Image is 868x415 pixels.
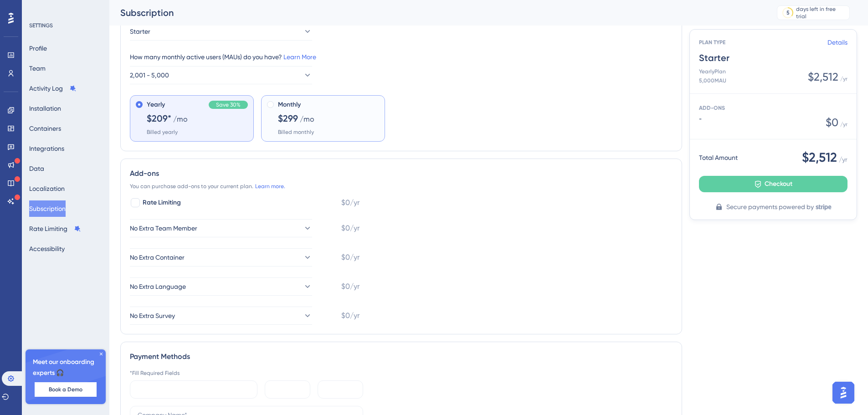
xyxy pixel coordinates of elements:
span: / yr [840,121,847,128]
button: No Extra Container [130,248,312,266]
span: / yr [840,75,847,82]
span: $299 [278,112,298,125]
span: No Extra Survey [130,310,175,321]
span: Save 30% [216,101,241,108]
button: Localization [29,180,65,197]
span: No Extra Language [130,281,186,292]
button: Rate Limiting [29,220,81,237]
a: Details [827,37,847,48]
span: Yearly [147,99,165,110]
span: $0/yr [341,223,360,234]
span: $2,512 [808,70,838,84]
iframe: Quadro seguro de entrada do número do cartão [138,384,254,395]
span: Billed monthly [278,128,314,136]
span: - [699,115,826,123]
div: 5 [786,9,790,16]
button: No Extra Language [130,277,312,296]
span: /mo [300,114,314,125]
iframe: Quadro seguro de entrada do CVC [325,384,360,395]
div: days left in free trial [796,5,847,20]
span: No Extra Container [130,252,185,263]
button: No Extra Survey [130,307,312,325]
span: No Extra Team Member [130,223,197,234]
iframe: UserGuiding AI Assistant Launcher [830,379,857,406]
button: Starter [130,22,312,41]
span: $0/yr [341,197,360,208]
span: $2,512 [802,149,837,167]
span: Book a Demo [49,386,82,393]
span: / yr [839,154,847,165]
span: ADD-ONS [699,105,725,111]
span: PLAN TYPE [699,39,827,46]
button: Data [29,160,44,177]
button: Team [29,60,46,77]
div: Add-ons [130,168,673,179]
div: Subscription [120,6,754,19]
span: Rate Limiting [143,197,181,208]
span: Starter [699,51,847,64]
span: $0/yr [341,281,360,292]
span: You can purchase add-ons to your current plan. [130,183,253,190]
button: Installation [29,100,61,117]
button: Subscription [29,200,66,217]
button: Containers [29,120,61,137]
a: Learn More [283,53,316,61]
span: /mo [173,114,188,125]
button: Book a Demo [35,382,97,397]
div: *Fill Required Fields [130,369,363,377]
button: 2,001 - 5,000 [130,66,312,84]
button: Accessibility [29,241,65,257]
span: $ 0 [826,115,838,130]
div: Payment Methods [130,351,673,362]
div: How many monthly active users (MAUs) do you have? [130,51,673,62]
iframe: Quadro seguro de entrada da data de validade [272,384,307,395]
span: Billed yearly [147,128,178,136]
span: Yearly Plan [699,68,726,75]
a: Learn more. [255,183,285,190]
span: $209* [147,112,171,125]
span: Starter [130,26,150,37]
span: 5,000 MAU [699,77,726,84]
span: $0/yr [341,310,360,321]
button: Checkout [699,176,847,192]
button: Integrations [29,140,64,157]
button: No Extra Team Member [130,219,312,237]
span: Total Amount [699,152,738,163]
span: Secure payments powered by [726,201,814,212]
span: Meet our onboarding experts 🎧 [33,357,98,379]
span: 2,001 - 5,000 [130,70,169,81]
span: $0/yr [341,252,360,263]
span: Monthly [278,99,301,110]
button: Profile [29,40,47,56]
div: SETTINGS [29,22,103,29]
button: Activity Log [29,80,77,97]
span: Checkout [765,179,792,190]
